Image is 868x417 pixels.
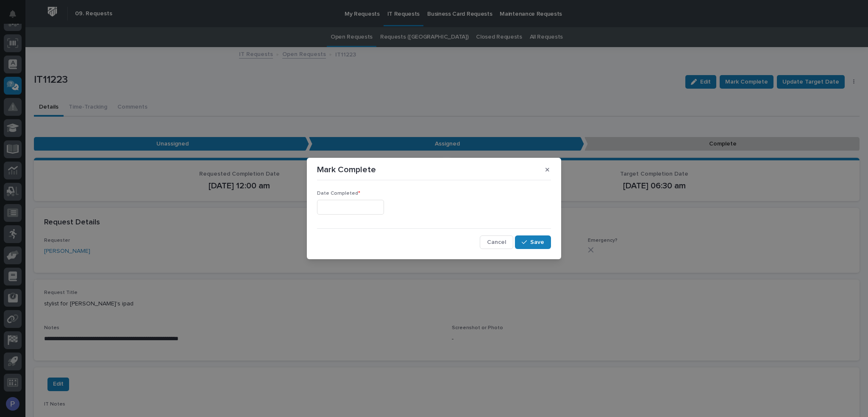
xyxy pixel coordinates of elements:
button: Save [515,235,551,249]
span: Cancel [487,238,506,246]
button: Cancel [480,235,513,249]
span: Save [530,238,544,246]
span: Date Completed [317,191,360,196]
p: Mark Complete [317,165,376,175]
